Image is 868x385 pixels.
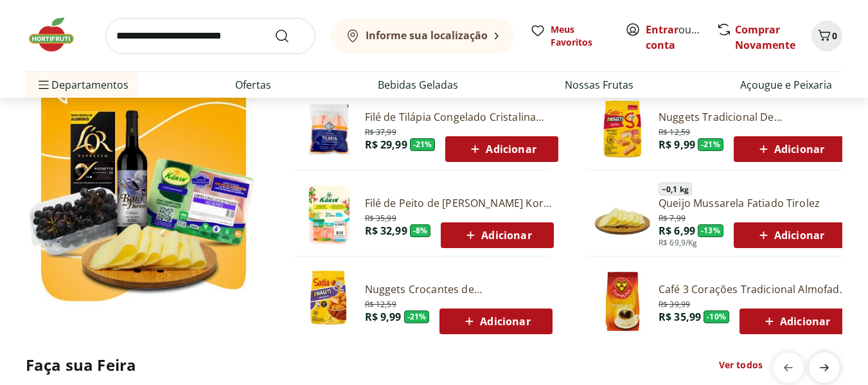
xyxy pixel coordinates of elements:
a: Criar conta [646,22,716,52]
b: Informe sua localização [366,28,488,42]
button: Carrinho [811,21,842,51]
span: R$ 6,99 [659,224,695,238]
span: Adicionar [756,141,824,157]
span: - 21 % [410,138,436,151]
button: Adicionar [734,222,846,248]
a: Nuggets Crocantes de [PERSON_NAME] 300g [365,282,553,296]
a: Açougue e Peixaria [740,77,832,93]
img: Ver todos [26,5,260,318]
span: R$ 35,99 [365,211,396,224]
a: Café 3 Corações Tradicional Almofada 500g [659,282,852,296]
a: Queijo Mussarela Fatiado Tirolez [659,196,846,210]
span: R$ 12,59 [365,297,396,310]
a: Ofertas [235,77,271,93]
span: ~ 0,1 kg [659,183,692,195]
span: - 8 % [410,224,431,237]
img: Filé de Peito de Frango Congelado Korin 600g [298,184,360,246]
a: Entrar [646,22,678,37]
span: Adicionar [467,141,536,157]
img: Nuggets Tradicional de Frango Sadia - 300g [592,98,653,160]
button: next [809,352,840,383]
button: Adicionar [740,309,852,334]
button: Submit Search [274,28,305,44]
span: R$ 9,99 [659,138,695,152]
span: Meus Favoritos [551,23,610,49]
button: Informe sua localização [331,18,515,54]
input: search [105,18,315,54]
img: Café Três Corações Tradicional Almofada 500g [592,271,653,332]
a: Filé de Peito de [PERSON_NAME] Korin 600g [365,196,554,210]
span: Adicionar [461,314,530,329]
button: Adicionar [445,136,558,162]
span: 0 [832,30,837,42]
span: R$ 37,99 [365,125,396,138]
h2: Faça sua Feira [26,355,136,375]
a: Bebidas Geladas [378,77,458,93]
span: Departamentos [36,69,128,100]
span: R$ 29,99 [365,138,407,152]
img: Queijo Mussarela Fatiado Tirolez [592,184,653,246]
span: ou [646,22,703,53]
span: R$ 32,99 [365,224,407,238]
button: Menu [36,69,51,100]
span: Adicionar [463,228,531,243]
button: Adicionar [734,136,846,162]
span: Adicionar [756,228,824,243]
span: R$ 39,99 [659,297,690,310]
img: Hortifruti [26,15,90,54]
a: Nossas Frutas [565,77,633,93]
span: - 13 % [698,224,723,237]
a: Comprar Novamente [735,22,795,52]
a: Meus Favoritos [530,23,610,49]
span: R$ 7,99 [659,211,686,224]
span: - 21 % [698,138,723,151]
a: Ver todos [719,359,763,372]
img: Filé de Tilápia Congelado Cristalina 400g [298,98,360,160]
span: - 10 % [704,310,729,323]
img: Nuggets Crocantes de Frango Sadia 300g [298,271,360,332]
span: R$ 12,59 [659,125,690,138]
button: Adicionar [441,222,553,248]
span: - 21 % [404,310,430,323]
span: R$ 35,99 [659,310,701,324]
span: R$ 69,9/Kg [659,238,698,248]
a: Nuggets Tradicional De [PERSON_NAME] - 300G [659,110,846,124]
span: R$ 9,99 [365,310,402,324]
span: Adicionar [761,314,830,329]
a: Filé de Tilápia Congelado Cristalina 400g [365,110,558,124]
button: Adicionar [439,309,552,334]
button: previous [773,352,804,383]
